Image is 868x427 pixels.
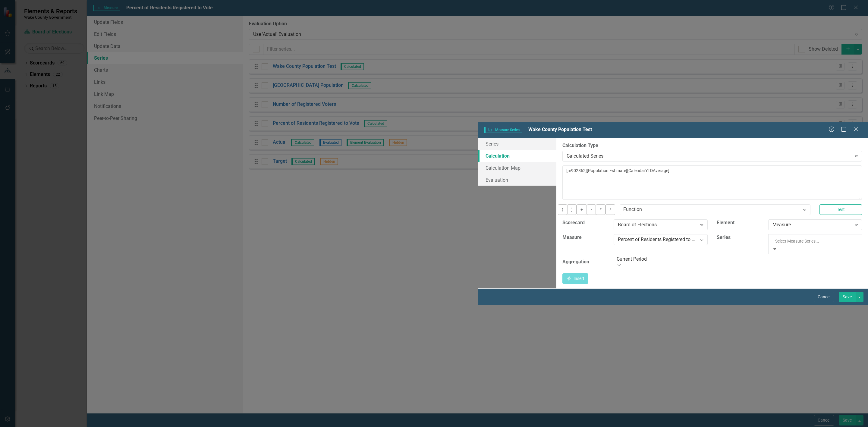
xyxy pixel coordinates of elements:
button: / [605,204,615,215]
label: Calculation Type [562,142,862,149]
span: Wake County Population Test [528,127,592,132]
label: Element [717,219,734,226]
div: Board of Elections [618,221,697,228]
textarea: [m902862][Population Estimate][CalendarYTDAverage] [562,165,862,200]
button: + [577,204,587,215]
button: Cancel [814,292,834,302]
button: Save [839,292,856,302]
div: Percent of Residents Registered to Vote [618,236,697,243]
button: ) [567,204,577,215]
label: Measure [562,234,582,241]
button: ( [558,204,567,215]
div: Calculated Series [567,152,851,159]
a: Calculation Map [478,162,556,174]
button: - [587,204,596,215]
button: Insert [562,273,588,284]
a: Evaluation [478,174,556,186]
label: Series [717,234,731,241]
a: Calculation [478,150,556,162]
div: Function [623,206,642,213]
a: Series [478,138,556,150]
button: Test [819,204,862,215]
label: Scorecard [562,219,585,226]
label: Aggregation [562,259,589,265]
div: Current Period [617,256,708,262]
span: Measure Series [484,127,522,133]
div: Measure [772,221,851,228]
